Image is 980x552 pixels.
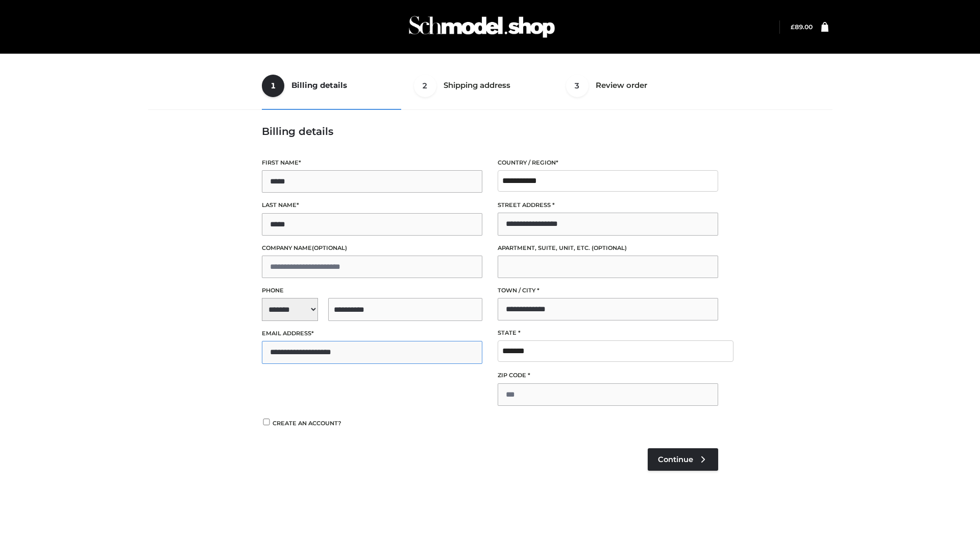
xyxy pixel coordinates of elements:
a: Continue [648,448,718,471]
span: £ [791,23,795,31]
label: Phone [262,286,482,295]
span: Continue [658,455,693,464]
span: (optional) [592,244,627,251]
input: Create an account? [262,419,271,425]
label: Last name [262,200,482,210]
h3: Billing details [262,125,718,137]
label: Apartment, suite, unit, etc. [498,243,718,253]
label: ZIP Code [498,371,718,380]
label: First name [262,158,482,168]
label: State [498,328,718,338]
label: Street address [498,200,718,210]
label: Country / Region [498,158,718,168]
label: Email address [262,329,482,338]
span: (optional) [312,244,347,251]
img: Schmodel Admin 964 [405,7,558,47]
label: Town / City [498,286,718,295]
label: Company name [262,243,482,253]
a: £89.00 [791,23,813,31]
bdi: 89.00 [791,23,813,31]
span: Create an account? [273,420,341,427]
